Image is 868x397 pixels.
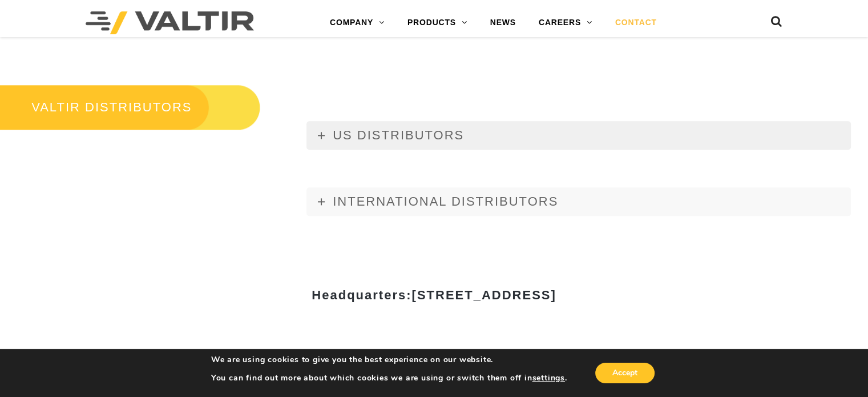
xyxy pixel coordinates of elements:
a: CAREERS [527,11,604,34]
img: Valtir [86,11,254,34]
a: PRODUCTS [396,11,479,34]
span: INTERNATIONAL DISTRIBUTORS [333,194,558,208]
button: Accept [595,363,655,383]
p: We are using cookies to give you the best experience on our website. [211,355,567,365]
p: You can find out more about which cookies we are using or switch them off in . [211,373,567,383]
span: US DISTRIBUTORS [333,128,464,142]
a: CONTACT [604,11,668,34]
a: COMPANY [318,11,396,34]
a: NEWS [479,11,527,34]
button: settings [532,373,564,383]
strong: Headquarters: [312,288,556,302]
a: US DISTRIBUTORS [306,121,851,150]
span: [STREET_ADDRESS] [411,288,556,302]
a: INTERNATIONAL DISTRIBUTORS [306,187,851,216]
